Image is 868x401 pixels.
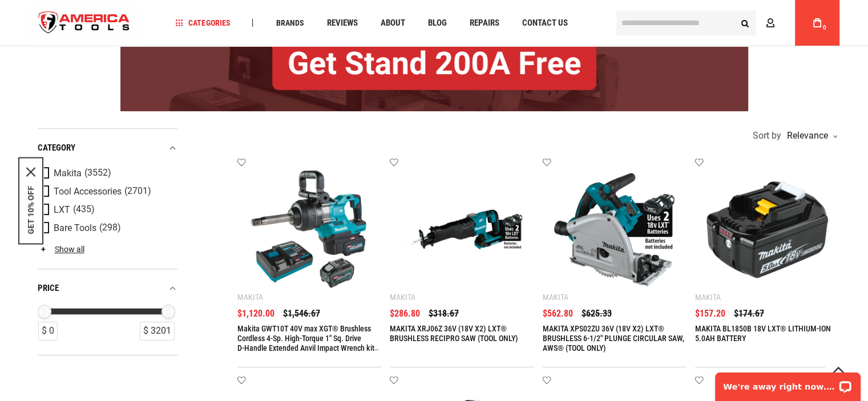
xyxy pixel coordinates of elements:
[543,293,568,302] div: Makita
[140,322,175,341] div: $ 3201
[708,365,868,401] iframe: LiveChat chat widget
[38,322,58,341] div: $ 0
[170,15,235,31] a: Categories
[38,167,175,180] a: Makita (3552)
[276,19,304,27] span: Brands
[124,187,151,196] span: (2701)
[543,309,573,318] span: $562.80
[29,2,140,44] a: store logo
[29,2,140,44] img: America Tools
[271,15,309,31] a: Brands
[54,223,96,233] span: Bare Tools
[38,140,177,156] div: category
[237,309,274,318] span: $1,120.00
[582,309,612,318] span: $625.33
[543,324,684,353] a: MAKITA XPS02ZU 36V (18V X2) LXT® BRUSHLESS 6-1/2" PLUNGE CIRCULAR SAW, AWS® (TOOL ONLY)
[823,25,826,31] span: 0
[321,15,362,31] a: Reviews
[390,293,415,302] div: Makita
[401,169,523,290] img: MAKITA XRJ06Z 36V (18V X2) LXT® BRUSHLESS RECIPRO SAW (TOOL ONLY)
[429,309,459,318] span: $318.67
[380,19,405,27] span: About
[237,324,379,362] a: Makita GWT10T 40V max XGT® Brushless Cordless 4‑Sp. High‑Torque 1" Sq. Drive D‑Handle Extended An...
[54,205,70,215] span: LXT
[38,128,177,355] div: Product Filters
[249,169,370,290] img: Makita GWT10T 40V max XGT® Brushless Cordless 4‑Sp. High‑Torque 1
[84,168,111,178] span: (3552)
[706,169,828,290] img: MAKITA BL1850B 18V LXT® LITHIUM-ION 5.0AH BATTERY
[73,205,95,214] span: (435)
[427,19,446,27] span: Blog
[695,309,725,318] span: $157.20
[38,185,175,198] a: Tool Accessories (2701)
[469,19,499,27] span: Repairs
[26,167,35,176] button: Close
[422,15,451,31] a: Blog
[375,15,410,31] a: About
[38,245,84,254] a: Show all
[26,185,35,234] button: GET 10% OFF
[54,187,122,197] span: Tool Accessories
[753,131,781,140] span: Sort by
[554,169,676,290] img: MAKITA XPS02ZU 36V (18V X2) LXT® BRUSHLESS 6-1/2
[326,19,357,27] span: Reviews
[522,19,567,27] span: Contact Us
[175,19,230,27] span: Categories
[38,281,177,296] div: price
[734,309,764,318] span: $174.67
[283,309,320,318] span: $1,546.67
[237,293,263,302] div: Makita
[784,131,837,140] div: Relevance
[26,167,35,176] svg: close icon
[464,15,504,31] a: Repairs
[99,223,121,233] span: (298)
[38,222,175,234] a: Bare Tools (298)
[38,204,175,216] a: LXT (435)
[516,15,572,31] a: Contact Us
[734,12,756,34] button: Search
[695,293,721,302] div: Makita
[54,168,82,179] span: Makita
[390,324,518,343] a: MAKITA XRJ06Z 36V (18V X2) LXT® BRUSHLESS RECIPRO SAW (TOOL ONLY)
[695,324,831,343] a: MAKITA BL1850B 18V LXT® LITHIUM-ION 5.0AH BATTERY
[390,309,420,318] span: $286.80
